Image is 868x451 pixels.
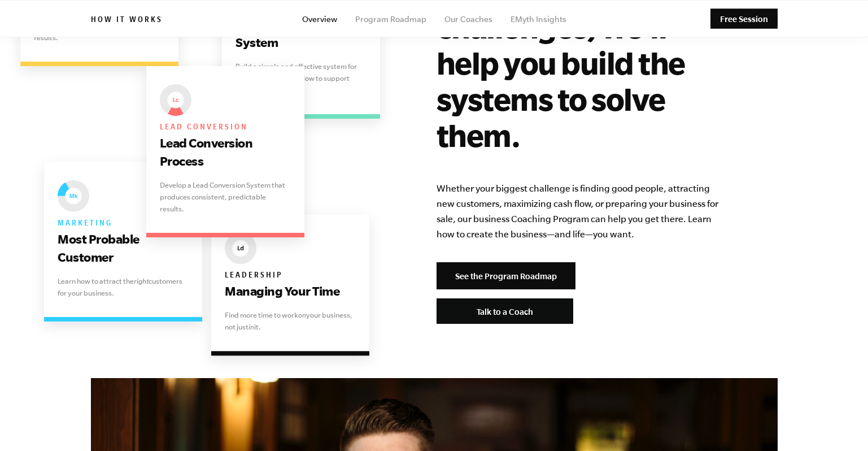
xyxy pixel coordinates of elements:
a: Free Session [710,9,778,29]
iframe: Chat Widget [616,370,868,451]
a: Our Coaches [444,15,492,24]
p: Find more time to work your business, not just it. [225,309,356,333]
span: Talk to a Coach [477,307,533,316]
img: EMyth The Seven Essential Systems: Marketing [58,180,89,212]
p: Whether your biggest challenge is finding good people, attracting new customers, maximizing cash ... [437,181,721,242]
a: Overview [302,15,337,24]
p: Learn how to attract the customers for your business. [58,275,189,299]
h3: Most Probable Customer [58,230,189,266]
h6: Marketing [58,216,189,230]
a: Talk to a Coach [437,298,573,324]
h6: How it works [91,15,163,27]
i: in [248,323,254,331]
a: See the Program Roadmap [437,262,575,289]
a: Program Roadmap [355,15,426,24]
a: EMyth Insights [511,15,566,24]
